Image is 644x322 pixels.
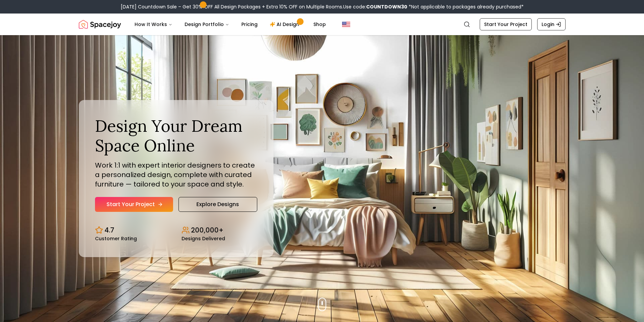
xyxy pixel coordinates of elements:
p: 200,000+ [191,225,223,235]
img: Spacejoy Logo [79,18,121,31]
a: Spacejoy [79,18,121,31]
h1: Design Your Dream Space Online [95,116,257,155]
nav: Global [79,14,566,35]
a: Start Your Project [95,197,173,212]
img: United States [342,20,350,28]
a: Start Your Project [480,18,532,30]
span: Use code: [343,3,407,10]
a: Explore Designs [178,197,257,212]
span: *Not applicable to packages already purchased* [407,3,524,10]
small: Designs Delivered [182,236,225,241]
nav: Main [129,18,331,31]
p: Work 1:1 with expert interior designers to create a personalized design, complete with curated fu... [95,160,257,189]
div: Design stats [95,220,257,241]
a: Shop [308,18,331,31]
button: How It Works [129,18,178,31]
b: COUNTDOWN30 [366,3,407,10]
button: Design Portfolio [179,18,235,31]
small: Customer Rating [95,236,137,241]
a: Login [537,18,566,30]
a: AI Design [264,18,307,31]
div: [DATE] Countdown Sale – Get 30% OFF All Design Packages + Extra 10% OFF on Multiple Rooms. [121,3,524,10]
p: 4.7 [104,225,114,235]
a: Pricing [236,18,263,31]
